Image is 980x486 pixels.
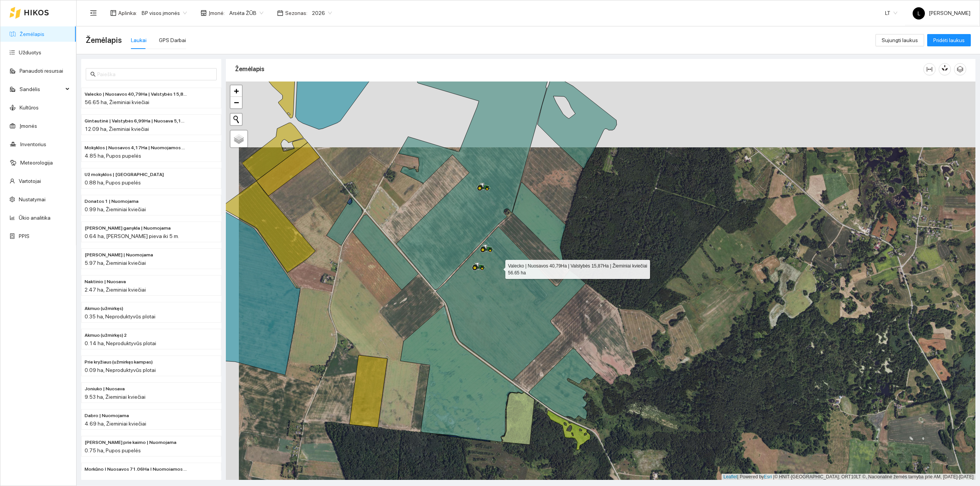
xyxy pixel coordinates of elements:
[85,91,187,98] span: Valecko | Nuosavos 40,79Ha | Valstybės 15,87Ha
[110,10,116,16] span: layout
[20,141,46,147] a: Inventorius
[20,123,37,129] a: Įmonės
[933,36,965,44] span: Pridėti laukus
[85,447,141,453] span: 0.75 ha, Pupos pupelės
[923,63,936,75] button: column-width
[90,10,97,16] span: menu-fold
[85,367,156,373] span: 0.09 ha, Neproduktyvūs plotai
[85,251,153,259] span: Ginaičių Valiaus | Nuomojama
[20,31,44,37] a: Žemėlapis
[230,114,242,125] button: Initiate a new search
[85,466,187,473] span: Morkūno | Nuosavos 71,06Ha | Nuomojamos 28,86Ha
[131,36,147,44] div: Laukai
[20,160,53,166] a: Meteorologija
[20,82,63,97] span: Sandėlis
[85,412,129,419] span: Dabro | Nuomojama
[85,144,187,152] span: Mokyklos | Nuosavos 4,17Ha | Nuomojamos 0,68Ha
[85,117,187,125] span: Gintautinė | Valstybės 6,99Ha | Nuosava 5,10Ha
[85,198,139,205] span: Donatos 1 | Nuomojama
[19,215,51,221] a: Ūkio analitika
[85,340,156,346] span: 0.14 ha, Neproduktyvūs plotai
[19,196,46,202] a: Nustatymai
[209,9,225,17] span: Įmonė :
[85,153,141,159] span: 4.85 ha, Pupos pupelės
[885,7,897,19] span: LT
[229,7,263,19] span: Arsėta ŽŪB
[277,10,283,16] span: calendar
[85,305,123,312] span: Akmuo (užmirkęs)
[724,474,737,479] a: Leaflet
[201,10,207,16] span: shop
[85,439,176,446] span: Rolando prie kaimo | Nuomojama
[85,385,125,393] span: Joniuko | Nuosava
[927,37,971,43] a: Pridėti laukus
[234,86,239,96] span: +
[85,287,146,293] span: 2.47 ha, Žieminiai kviečiai
[882,36,918,44] span: Sujungti laukus
[142,7,187,19] span: BP visos įmonės
[85,278,126,285] span: Naktinio | Nuosava
[20,104,39,111] a: Kultūros
[312,7,332,19] span: 2026
[85,332,127,339] span: Akmuo (užmirkęs) 2
[85,206,146,212] span: 0.99 ha, Žieminiai kviečiai
[85,313,155,320] span: 0.35 ha, Neproduktyvūs plotai
[230,85,242,97] a: Zoom in
[235,58,923,80] div: Žemėlapis
[773,474,774,479] span: |
[97,70,212,78] input: Paieška
[918,7,920,20] span: L
[85,421,146,427] span: 4.69 ha, Žieminiai kviečiai
[159,36,186,44] div: GPS Darbai
[118,9,137,17] span: Aplinka :
[85,225,171,232] span: Donatos ganykla | Nuomojama
[285,9,307,17] span: Sezonas :
[234,98,239,107] span: −
[86,34,122,46] span: Žemėlapis
[927,34,971,46] button: Pridėti laukus
[85,260,146,266] span: 5.97 ha, Žieminiai kviečiai
[924,66,935,72] span: column-width
[85,233,179,239] span: 0.64 ha, [PERSON_NAME] pieva iki 5 m.
[85,179,141,186] span: 0.88 ha, Pupos pupelės
[86,5,101,21] button: menu-fold
[764,474,772,479] a: Esri
[19,233,29,239] a: PPIS
[230,97,242,108] a: Zoom out
[19,178,41,184] a: Vartotojai
[875,37,924,43] a: Sujungti laukus
[85,126,149,132] span: 12.09 ha, Žieminiai kviečiai
[85,359,153,366] span: Prie kryžiaus (užmirkęs kampas)
[19,49,41,55] a: Užduotys
[722,474,975,480] div: | Powered by © HNIT-[GEOGRAPHIC_DATA]; ORT10LT ©, Nacionalinė žemės tarnyba prie AM, [DATE]-[DATE]
[913,10,970,16] span: [PERSON_NAME]
[85,99,149,105] span: 56.65 ha, Žieminiai kviečiai
[85,171,164,178] span: Už mokyklos | Nuosava
[875,34,924,46] button: Sujungti laukus
[85,394,145,400] span: 9.53 ha, Žieminiai kviečiai
[230,130,247,147] a: Layers
[20,68,63,74] a: Panaudoti resursai
[90,72,96,77] span: search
